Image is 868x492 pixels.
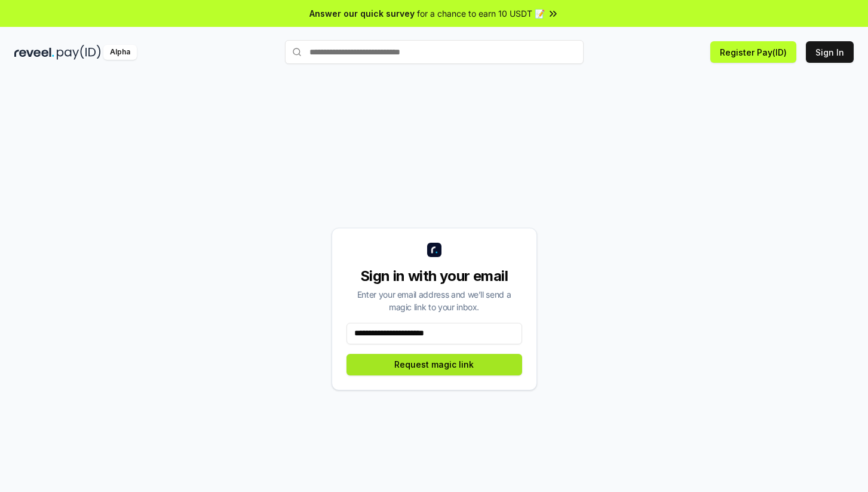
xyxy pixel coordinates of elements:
[14,45,54,60] img: reveel_dark
[309,7,415,20] span: Answer our quick survey
[710,41,796,63] button: Register Pay(ID)
[57,45,101,60] img: pay_id
[346,354,522,375] button: Request magic link
[346,267,522,286] div: Sign in with your email
[346,288,522,313] div: Enter your email address and we’ll send a magic link to your inbox.
[427,243,441,257] img: logo_small
[417,7,545,20] span: for a chance to earn 10 USDT 📝
[103,45,137,60] div: Alpha
[806,41,854,63] button: Sign In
